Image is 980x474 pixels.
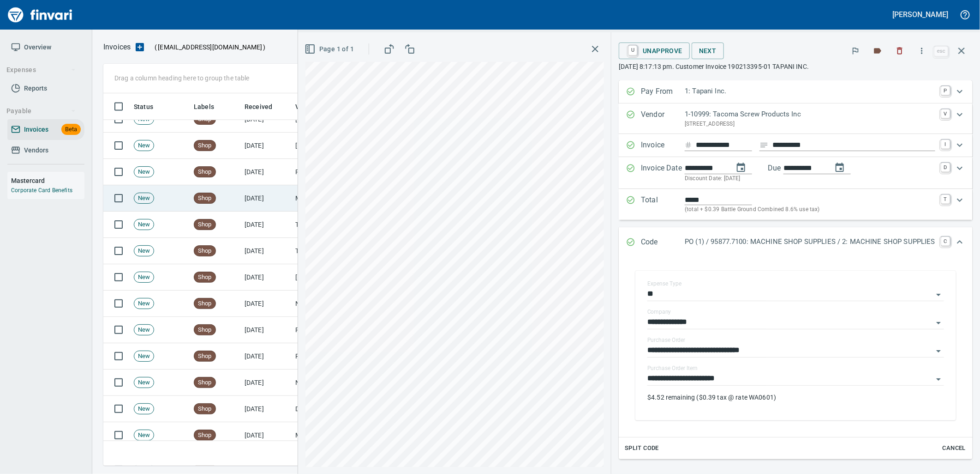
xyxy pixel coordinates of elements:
p: Invoice Date [641,163,685,183]
a: P [941,86,950,95]
span: Received [245,101,284,112]
td: Factory Motor Parts (1-24042) [292,343,384,370]
td: Derry Enterprises, Inc. DBA Cascade Nut & Bolt (1-38970) [292,396,384,422]
td: [DATE] [241,238,292,264]
p: Total [641,194,685,214]
span: Shop [194,194,215,203]
span: New [134,273,154,282]
span: New [134,194,154,203]
td: Modern Machinery Co Inc (1-10672) [292,185,384,212]
span: Labels [194,101,226,112]
p: 1-10999: Tacoma Screw Products Inc [685,109,935,120]
span: Split Code [625,443,659,454]
span: Shop [194,168,215,176]
td: [DATE] [241,422,292,449]
a: Corporate Card Benefits [11,187,72,194]
span: Received [245,101,272,112]
a: C [941,237,950,246]
span: Vendors [24,145,48,156]
label: Company [647,310,671,315]
span: Payable [6,105,76,117]
button: [PERSON_NAME] [890,7,950,22]
button: Flag [845,41,866,61]
div: Expand [619,189,973,220]
span: Shop [194,352,215,361]
span: Expenses [6,64,76,76]
button: Open [932,288,945,301]
span: Vendor / From [295,101,350,112]
span: Overview [24,42,51,53]
a: D [941,163,950,172]
a: T [941,194,950,204]
span: Labels [194,101,214,112]
span: Page 1 of 1 [306,43,354,55]
svg: Invoice description [759,140,769,150]
p: Drag a column heading here to group the table [114,73,250,83]
span: New [134,168,154,176]
span: New [134,378,154,387]
button: Labels [867,41,888,61]
p: PO (1) / 95877.7100: MACHINE SHOP SUPPLIES / 2: MACHINE SHOP SUPPLIES [685,237,935,247]
span: New [134,326,154,334]
a: V [941,109,950,118]
td: [DATE] [241,264,292,291]
button: change due date [829,157,851,179]
span: Shop [194,220,215,229]
span: Next [699,45,717,57]
p: Invoice [641,140,685,152]
span: Beta [61,124,81,135]
p: Due [768,163,812,174]
p: Vendor [641,109,685,128]
label: Purchase Order [647,338,686,343]
td: Tacoma Screw Products Inc (1-10999) [292,212,384,238]
span: Status [134,101,165,112]
td: Factory Motor Parts (1-24042) [292,317,384,343]
svg: Invoice number [685,140,692,151]
span: Shop [194,378,215,387]
span: Shop [194,299,215,308]
td: [DATE] [241,133,292,159]
span: Vendor / From [295,101,338,112]
a: Vendors [7,140,84,161]
p: Invoices [103,42,131,53]
div: Expand [619,227,973,258]
td: [DATE] [241,212,292,238]
button: Cancel [939,441,969,456]
span: Shop [194,141,215,150]
span: New [134,220,154,229]
a: InvoicesBeta [7,119,84,140]
span: [EMAIL_ADDRESS][DOMAIN_NAME] [157,43,263,52]
span: Close invoice [932,40,973,62]
span: Unapprove [626,43,682,59]
td: [DATE] [241,317,292,343]
span: Status [134,101,153,112]
p: (total + $0.39 Battle Ground Combined 8.6% use tax) [685,205,935,214]
span: Cancel [942,443,967,454]
a: esc [934,46,948,56]
span: New [134,405,154,413]
span: New [134,431,154,440]
button: Upload an Invoice [131,42,149,53]
button: UUnapprove [619,43,690,59]
a: Reports [7,78,84,99]
td: Mt. Hood Fastener Company (1-10679) [292,422,384,449]
button: Payable [3,103,80,120]
p: Pay From [641,86,685,98]
td: [DATE] [241,185,292,212]
label: Purchase Order Item [647,366,698,371]
img: Finvari [6,4,75,26]
button: Open [932,345,945,358]
button: Discard [890,41,910,61]
div: Expand [619,157,973,189]
td: [PERSON_NAME] Auto Group (1-38308) [292,264,384,291]
span: New [134,247,154,255]
p: Discount Date: [DATE] [685,174,935,183]
span: Shop [194,247,215,255]
p: [STREET_ADDRESS] [685,120,935,129]
button: change date [730,157,752,179]
div: Expand [619,103,973,134]
td: [DATE] [241,291,292,317]
p: ( ) [149,43,266,52]
p: Code [641,237,685,249]
span: Invoices [24,124,48,135]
